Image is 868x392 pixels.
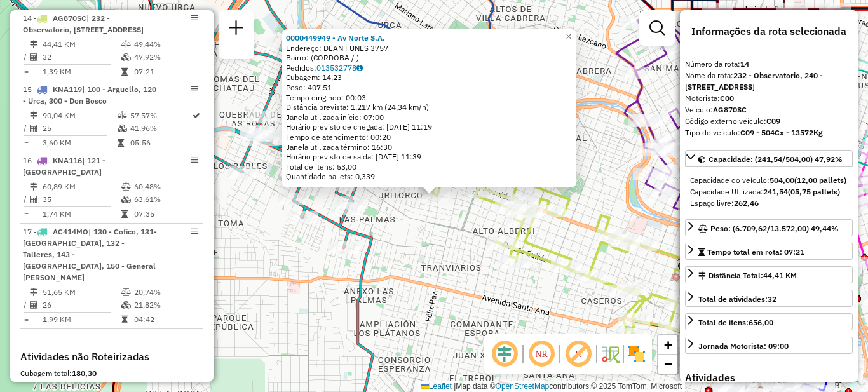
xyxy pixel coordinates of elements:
td: 3,60 KM [42,137,117,149]
div: Motorista: [685,93,853,104]
span: 15 - [23,84,156,105]
td: 1,74 KM [42,208,121,220]
span: Capacidade: (241,54/504,00) 47,92% [709,154,843,164]
strong: 504,00 [770,175,794,185]
div: Tempo de atendimento: 00:20 [286,33,573,182]
a: Total de itens:656,00 [685,313,853,330]
i: % de utilização do peso [121,288,131,296]
i: Distância Total [30,183,37,191]
i: Total de Atividades [30,125,37,132]
span: − [664,356,672,372]
div: Jornada Motorista: 09:00 [698,341,789,352]
img: Fluxo de ruas [600,344,620,364]
td: 44,41 KM [42,38,121,51]
span: Tempo total em rota: 07:21 [707,247,804,257]
strong: C09 - 504Cx - 13572Kg [740,128,823,137]
i: % de utilização do peso [121,183,131,191]
strong: 180,30 [72,368,97,378]
span: | 232 - Observatorio, [STREET_ADDRESS] [23,13,144,34]
span: AC414MO [53,227,88,236]
a: Jornada Motorista: 09:00 [685,337,853,354]
em: Opções [191,156,198,164]
div: Horário previsto de chegada: [DATE] 11:19 [286,122,573,132]
div: Peso total: [20,379,203,391]
div: Map data © contributors,© 2025 TomTom, Microsoft [418,381,685,392]
td: 35 [42,193,121,206]
td: 63,61% [133,193,198,206]
div: Total de itens: [698,317,773,328]
td: 07:35 [133,208,198,220]
td: = [23,208,29,220]
div: Cubagem total: [20,368,203,379]
img: Exibir/Ocultar setores [627,344,647,364]
span: | 130 - Cofico, 131- [GEOGRAPHIC_DATA], 132 - Talleres, 143 - [GEOGRAPHIC_DATA], 150 - General [P... [23,227,157,282]
td: / [23,122,29,135]
i: Distância Total [30,41,37,48]
td: 25 [42,122,117,135]
div: Pedidos: [286,63,573,73]
a: Tempo total em rota: 07:21 [685,243,853,260]
a: Capacidade: (241,54/504,00) 47,92% [685,150,853,167]
td: / [23,193,29,206]
strong: (05,75 pallets) [788,187,840,196]
i: Distância Total [30,112,37,119]
span: 16 - [23,156,105,177]
a: Total de atividades:32 [685,290,853,307]
div: Tipo do veículo: [685,127,853,139]
td: / [23,51,29,64]
td: 49,44% [133,38,198,51]
div: Endereço: DEAN FUNES 3757 [286,43,573,53]
td: 51,65 KM [42,286,121,299]
span: Exibir rótulo [563,339,593,369]
a: Distância Total:44,41 KM [685,266,853,283]
strong: (12,00 pallets) [794,175,846,185]
td: 60,48% [133,180,198,193]
td: 21,82% [133,299,198,311]
em: Opções [191,227,198,235]
td: 60,89 KM [42,180,121,193]
div: Horário previsto de saída: [DATE] 11:39 [286,152,573,162]
span: KNA116 [53,156,82,165]
a: Peso: (6.709,62/13.572,00) 49,44% [685,219,853,236]
td: 32 [42,51,121,64]
div: Capacidade: (241,54/504,00) 47,92% [685,170,853,214]
span: | 100 - Arguello, 120 - Urca, 300 - Don Bosco [23,84,156,105]
strong: AG870SC [713,105,747,114]
td: / [23,299,29,311]
td: 47,92% [133,51,198,64]
td: 05:56 [130,137,191,149]
strong: 14 [740,59,749,69]
i: % de utilização da cubagem [118,125,127,132]
a: OpenStreetMap [496,382,550,391]
div: Espaço livre: [690,198,848,209]
span: 17 - [23,227,157,282]
a: 0000449949 - Av Norte S.A. [286,33,385,43]
div: Veículo: [685,104,853,116]
i: Total de Atividades [30,196,37,203]
td: 07:21 [133,65,198,78]
span: | 121 - [GEOGRAPHIC_DATA] [23,156,105,177]
strong: 262,46 [734,198,759,208]
td: 04:42 [133,313,198,326]
div: Capacidade do veículo: [690,175,848,186]
i: Observações [356,64,363,72]
a: Close popup [561,29,576,44]
span: 14 - [23,13,144,34]
div: Tempo dirigindo: 00:03 [286,93,573,103]
a: Zoom out [658,355,677,374]
strong: 241,54 [763,187,788,196]
strong: 4.903,11 [57,380,89,389]
span: × [566,31,571,42]
td: 1,39 KM [42,65,121,78]
td: 26 [42,299,121,311]
h4: Atividades [685,372,853,384]
strong: C09 [766,116,780,126]
i: Tempo total em rota [121,210,128,218]
span: + [664,337,672,353]
i: Total de Atividades [30,53,37,61]
div: Bairro: (CORDOBA / ) [286,53,573,63]
i: Tempo total em rota [121,316,128,323]
td: = [23,65,29,78]
span: Peso: (6.709,62/13.572,00) 49,44% [710,224,839,233]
